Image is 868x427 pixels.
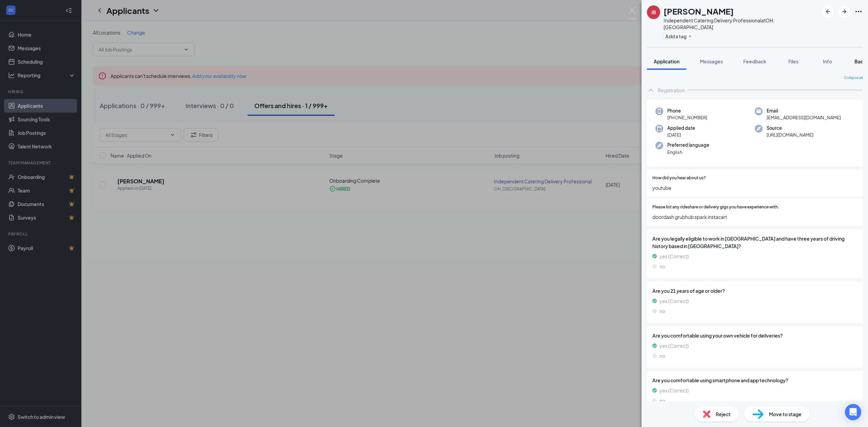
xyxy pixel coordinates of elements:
span: no [659,397,665,404]
span: Messages [700,58,723,64]
span: [EMAIL_ADDRESS][DOMAIN_NAME] [767,114,841,121]
svg: Ellipses [854,7,863,16]
svg: ArrowRight [840,7,848,16]
span: Files [788,58,798,64]
span: Are you legally eligible to work in [GEOGRAPHIC_DATA] and have three years of driving history bas... [652,235,857,250]
span: yes (Correct) [659,342,689,349]
button: PlusAdd a tag [664,33,694,40]
div: Open Intercom Messenger [845,404,861,420]
span: English [667,149,709,156]
div: JB [651,9,656,16]
span: Are you comfortable using smartphone and app technology? [652,377,857,384]
div: Registration [658,87,685,94]
svg: ChevronUp [647,86,655,94]
span: Are you comfortable using your own vehicle for deliveries? [652,332,857,339]
span: no [659,263,665,270]
span: [URL][DOMAIN_NAME] [767,131,813,138]
span: no [659,352,665,360]
span: yes (Correct) [659,387,689,394]
span: yes (Correct) [659,252,689,260]
span: Reject [716,410,731,418]
button: ArrowRight [838,5,850,18]
span: [DATE] [667,131,695,138]
span: Collapse all [844,75,863,81]
span: How did you hear about us? [652,175,706,181]
span: Phone [667,107,707,114]
span: Info [823,58,832,64]
svg: ArrowLeftNew [824,7,832,16]
span: Source [767,125,813,131]
span: [PHONE_NUMBER] [667,114,707,121]
span: Feedback [743,58,766,64]
span: Move to stage [769,410,802,418]
svg: Plus [688,34,692,38]
span: no [659,307,665,315]
h1: [PERSON_NAME] [664,5,734,17]
div: Independent Catering Delivery Professional at OH, [GEOGRAPHIC_DATA] [664,17,818,30]
button: ArrowLeftNew [822,5,834,18]
span: Email [767,107,841,114]
span: yes (Correct) [659,297,689,305]
span: Please list any rideshare or delivery gigs you have experience with. [652,204,779,210]
span: youtube [652,184,857,191]
span: Are you 21 years of age or older? [652,287,857,294]
span: Preferred language [667,142,709,148]
span: doordash grubhub spark instacart [652,213,857,221]
span: Application [654,58,679,64]
span: Applied date [667,125,695,131]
